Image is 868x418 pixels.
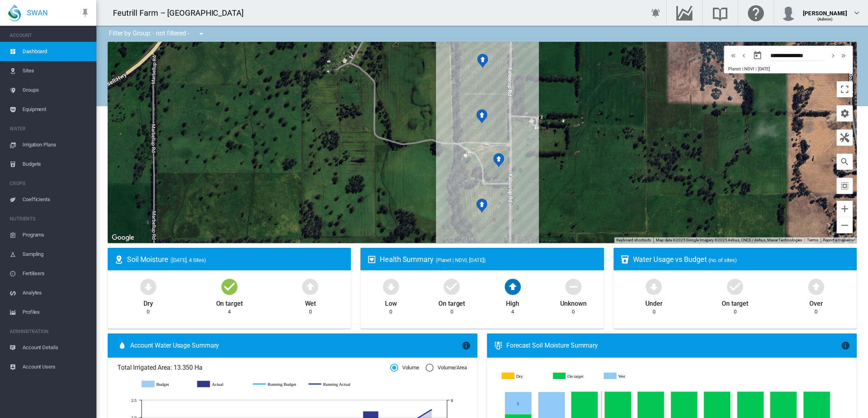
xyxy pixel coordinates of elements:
[430,408,433,411] circle: Running Actual 12 Oct 7.14
[23,283,90,303] span: Analytes
[502,373,547,380] g: Dry
[23,42,90,61] span: Dashboard
[560,296,586,308] div: Unknown
[841,341,850,350] md-icon: icon-information
[780,5,796,21] img: profile.jpg
[305,296,316,308] div: Wet
[807,238,818,242] a: Terms
[110,233,136,243] img: Google
[840,181,850,191] md-icon: icon-select-all
[117,363,390,372] span: Total Irrigated Area: 13.350 Ha
[493,153,504,167] div: NDVI: Stage 2 SHA
[228,308,231,315] div: 4
[838,51,849,60] button: icon-chevron-double-right
[10,29,90,42] span: ACCOUNT
[605,373,651,380] g: Wet
[503,277,522,296] md-icon: icon-arrow-up-bold-circle
[23,264,90,283] span: Fertilisers
[817,17,833,21] span: (Admin)
[23,338,90,357] span: Account Details
[829,51,837,60] md-icon: icon-chevron-right
[837,178,853,194] button: icon-select-all
[10,212,90,225] span: NUTRIENTS
[840,157,850,167] md-icon: icon-magnify
[10,177,90,190] span: CROPS
[728,51,739,60] button: icon-chevron-double-left
[442,277,461,296] md-icon: icon-checkbox-marked-circle
[23,190,90,209] span: Coefficients
[739,51,749,60] button: icon-chevron-left
[572,308,575,315] div: 0
[839,51,848,60] md-icon: icon-chevron-double-right
[815,308,817,315] div: 0
[127,254,344,264] div: Soil Moisture
[809,296,823,308] div: Over
[728,66,754,72] span: Planet | NDVI
[301,277,320,296] md-icon: icon-arrow-up-bold-circle
[651,8,661,18] md-icon: icon-bell-ring
[675,8,694,18] md-icon: Go to the Data Hub
[80,8,90,18] md-icon: icon-pin
[477,54,488,68] div: NDVI: Stage 4 SHA
[564,277,583,296] md-icon: icon-minus-circle
[139,277,158,296] md-icon: icon-arrow-down-bold-circle
[117,341,127,350] md-icon: icon-water
[506,341,841,350] div: Forecast Soil Moisture Summary
[197,29,206,39] md-icon: icon-menu-down
[710,8,730,18] md-icon: Search the knowledge base
[27,8,48,18] span: SWAN
[734,308,737,315] div: 0
[23,135,90,154] span: Irrigation Plans
[506,296,519,308] div: High
[729,51,738,60] md-icon: icon-chevron-double-left
[803,6,847,14] div: [PERSON_NAME]
[755,66,770,72] span: | [DATE]
[216,296,243,308] div: On target
[746,8,766,18] md-icon: Click here for help
[645,296,663,308] div: Under
[114,255,124,264] md-icon: icon-map-marker-radius
[143,296,153,308] div: Dry
[837,201,853,217] button: Zoom in
[23,80,90,100] span: Groups
[476,109,487,124] div: NDVI: Stage 3 SHA
[10,325,90,338] span: ADMINISTRATION
[380,254,597,264] div: Health Summary
[193,26,209,42] button: icon-menu-down
[722,296,748,308] div: On target
[131,398,137,403] tspan: 2.5
[110,233,136,243] a: Open this area in Google Maps (opens a new window)
[648,5,664,21] button: icon-bell-ring
[389,308,392,315] div: 0
[220,277,239,296] md-icon: icon-checkbox-marked-circle
[554,373,599,380] g: On target
[438,296,465,308] div: On target
[620,255,630,264] md-icon: icon-cup-water
[461,341,471,350] md-icon: icon-information
[837,154,853,170] button: icon-magnify
[476,198,487,213] div: NDVI: Stage 1 SHA
[170,257,206,263] span: ([DATE], 4 Sites)
[828,51,838,60] button: icon-chevron-right
[197,381,245,388] g: Actual
[23,357,90,377] span: Account Users
[493,341,503,350] md-icon: icon-thermometer-lines
[708,257,737,263] span: (no. of sites)
[309,381,356,388] g: Running Actual
[633,254,850,264] div: Water Usage vs Budget
[390,364,419,372] md-radio-button: Volume
[426,364,467,372] md-radio-button: Volume/Area
[10,122,90,135] span: WATER
[616,237,651,243] button: Keyboard shortcuts
[23,225,90,245] span: Programs
[656,238,802,242] span: Map data ©2025 Google Imagery ©2025 Airbus, CNES / Airbus, Maxar Technologies
[113,7,251,19] div: Feutrill Farm – [GEOGRAPHIC_DATA]
[749,47,766,64] button: md-calendar
[852,8,862,18] md-icon: icon-chevron-down
[436,257,486,263] span: (Planet | NDVI, [DATE])
[23,154,90,174] span: Budgets
[653,308,655,315] div: 0
[309,308,312,315] div: 0
[23,245,90,264] span: Sampling
[103,26,212,42] div: Filter by Group: - not filtered -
